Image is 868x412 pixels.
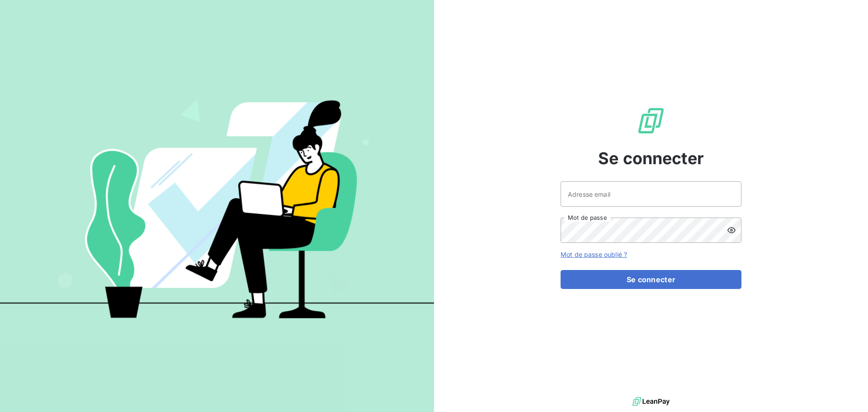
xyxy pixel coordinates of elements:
img: logo [632,395,670,408]
button: Se connecter [561,270,741,289]
span: Se connecter [598,146,704,170]
a: Mot de passe oublié ? [561,251,627,258]
input: placeholder [561,181,741,207]
img: Logo LeanPay [637,106,665,135]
